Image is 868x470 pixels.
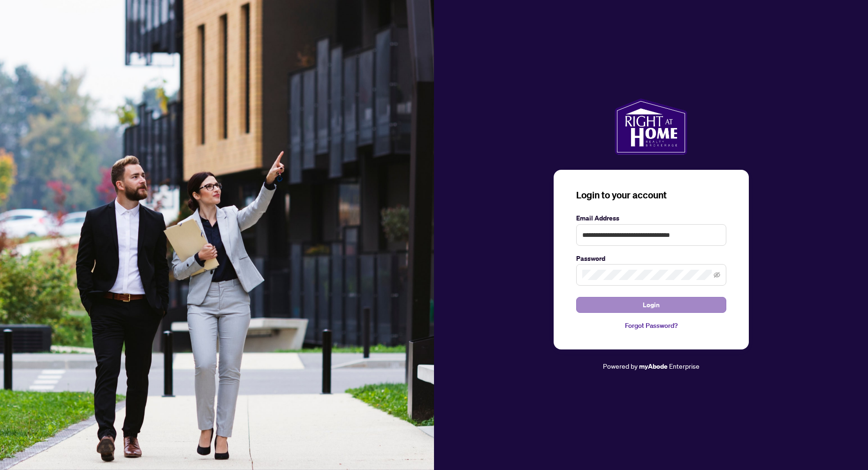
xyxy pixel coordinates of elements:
label: Email Address [576,213,726,223]
a: Forgot Password? [576,320,726,331]
button: Login [576,297,726,313]
span: Enterprise [669,362,700,370]
span: eye-invisible [714,272,720,278]
img: ma-logo [615,99,687,155]
a: myAbode [639,361,668,371]
h3: Login to your account [576,189,726,202]
span: Login [643,297,660,312]
span: Powered by [603,362,638,370]
label: Password [576,253,726,264]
